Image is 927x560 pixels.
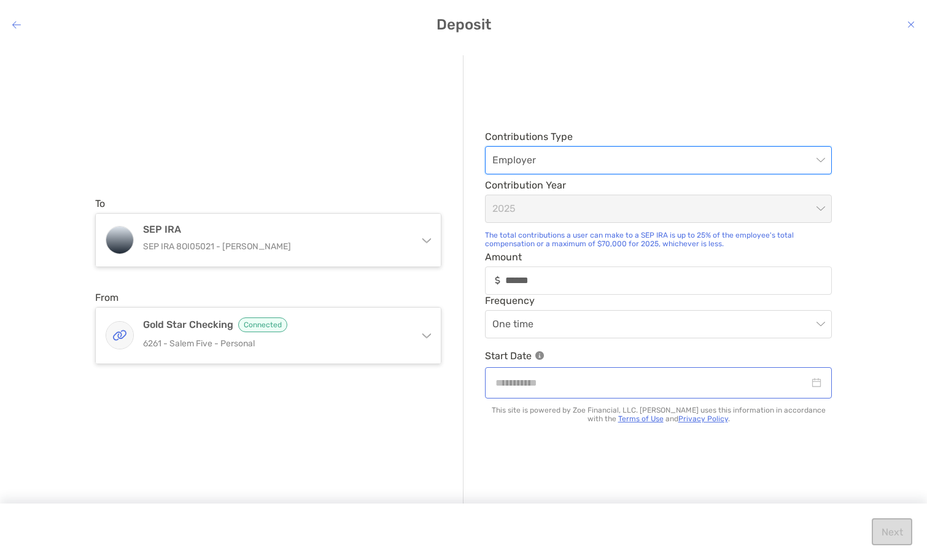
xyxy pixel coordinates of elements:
[95,292,118,303] label: From
[106,227,133,254] img: SEP IRA
[143,317,408,332] h4: Gold Star Checking
[505,275,831,286] input: Amountinput icon
[485,179,832,191] span: Contribution Year
[143,239,408,254] p: SEP IRA 8OI05021 - [PERSON_NAME]
[485,406,832,423] p: This site is powered by Zoe Financial, LLC. [PERSON_NAME] uses this information in accordance wit...
[492,147,824,174] span: Employer
[678,414,728,423] a: Privacy Policy
[535,351,544,360] img: Information Icon
[106,322,133,349] img: Gold Star Checking
[492,311,824,338] span: One time
[485,231,832,248] div: The total contributions a user can make to a SEP IRA is up to 25% of the employee's total compens...
[485,295,832,306] span: Frequency
[95,198,105,209] label: To
[618,414,664,423] a: Terms of Use
[495,276,500,285] img: input icon
[238,317,287,332] span: Connected
[485,131,832,142] span: Contributions Type
[485,251,832,263] span: Amount
[492,195,824,222] span: 2025
[143,336,408,351] p: 6261 - Salem Five - Personal
[143,224,408,235] h4: SEP IRA
[485,348,832,364] p: Start Date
